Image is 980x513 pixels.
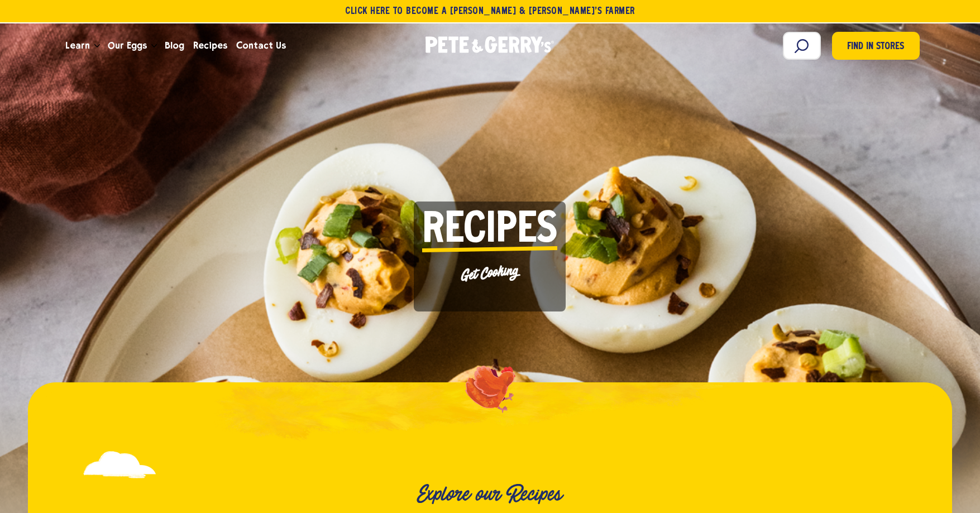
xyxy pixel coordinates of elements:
[94,44,100,48] button: Open the dropdown menu for Learn
[65,39,90,52] span: Learn
[783,32,821,60] input: Search
[847,40,904,55] span: Find in Stores
[103,31,151,61] a: Our Eggs
[236,39,286,52] span: Contact Us
[422,258,558,288] p: Get Cooking
[422,210,557,252] span: Recipes
[160,31,189,61] a: Blog
[151,44,157,48] button: Open the dropdown menu for Our Eggs
[105,482,875,506] h2: Explore our Recipes
[61,31,94,61] a: Learn
[832,32,920,60] a: Find in Stores
[193,39,227,52] span: Recipes
[232,31,290,61] a: Contact Us
[189,31,232,61] a: Recipes
[165,39,184,52] span: Blog
[108,39,147,52] span: Our Eggs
